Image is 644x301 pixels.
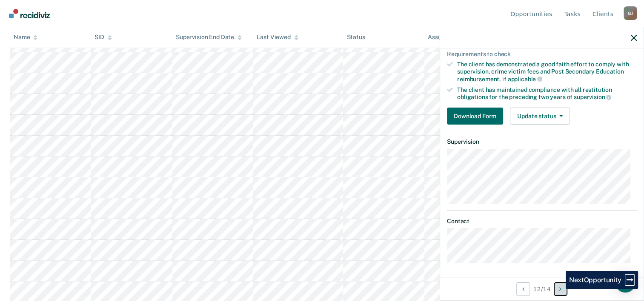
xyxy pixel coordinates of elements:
div: The client has maintained compliance with all restitution obligations for the preceding two years of [457,86,637,101]
div: G J [624,6,637,20]
button: Download Form [447,108,503,125]
div: Open Intercom Messenger [615,272,635,292]
dt: Supervision [447,138,637,145]
button: Next Opportunity [554,282,567,296]
div: Assigned to [428,34,468,41]
div: Status [346,34,365,41]
button: Previous Opportunity [516,282,530,296]
button: Profile dropdown button [624,6,637,20]
a: Navigate to form link [447,108,507,125]
span: supervision [574,94,611,100]
button: Update status [510,108,570,125]
div: Last Viewed [257,34,298,41]
div: SID [94,34,112,41]
div: Requirements to check [447,51,637,58]
div: Supervision End Date [176,34,242,41]
div: Name [14,34,37,41]
dt: Contact [447,218,637,225]
img: Recidiviz [9,9,50,18]
div: The client has demonstrated a good faith effort to comply with supervision, crime victim fees and... [457,61,637,82]
div: 12 / 14 [440,278,644,300]
span: applicable [508,76,542,82]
